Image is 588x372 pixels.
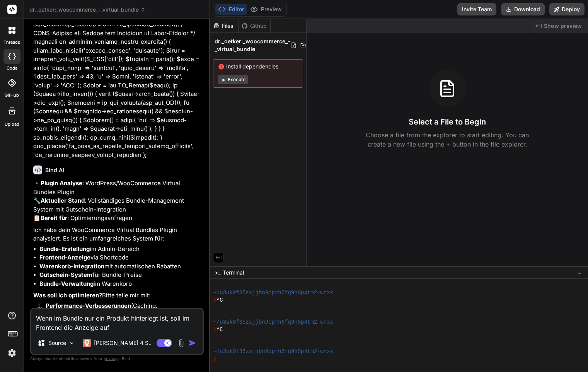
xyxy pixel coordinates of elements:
[33,226,202,243] p: Ich habe dein WooCommerce Virtual Bundles Plugin analysiert. Es ist ein umfangreiches System für:
[94,339,152,347] p: [PERSON_NAME] 4 S..
[41,214,67,222] strong: Bereit für
[216,297,223,304] span: ^C
[189,339,196,347] img: icon
[218,63,298,70] span: Install dependencies
[409,116,486,127] h3: Select a File to Begin
[39,302,202,319] li: (Caching, Datenbankabfragen)
[45,166,64,174] h6: Bind AI
[213,289,333,297] span: ~/u3uk0f35zsjjbn9cprh6fq9h0p4tm2-wnxx
[31,309,203,332] textarea: Wenn im Bundle nur ein Produkt hinterlegt ist, soll im Frontend die Anzeige auf
[216,326,223,333] span: ^C
[218,75,248,84] button: Execute
[213,319,333,326] span: ~/u3uk0f35zsjjbn9cprh6fq9h0p4tm2-wnxx
[549,3,585,15] button: Deploy
[457,3,496,15] button: Invite Team
[104,356,118,361] span: privacy
[41,197,85,204] strong: Aktueller Stand
[39,280,202,288] li: im Warenkorb
[39,271,92,278] strong: Gutschein-System
[213,326,216,333] span: ❯
[39,245,90,253] strong: Bundle-Erstellung
[39,280,94,287] strong: Bundle-Verwaltung
[215,4,247,15] button: Editor
[48,339,66,347] p: Source
[177,339,186,348] img: attachment
[33,179,202,223] p: 🔹 : WordPress/WooCommerce Virtual Bundles Plugin 🔧 : Vollständiges Bundle-Management System mit G...
[33,291,202,300] p: Bitte teile mir mit:
[29,6,146,14] span: dr._oetker:_woocommerce_-_virtual_bundle
[213,355,216,363] span: ❯
[361,130,534,149] p: Choose a file from the explorer to start editing. You can create a new file using the + button in...
[41,179,82,187] strong: Plugin Analyse
[578,269,582,276] span: −
[544,22,582,30] span: Show preview
[213,348,333,355] span: ~/u3uk0f35zsjjbn9cprh6fq9h0p4tm2-wnxx
[30,355,204,362] p: Always double-check its answers. Your in Bind
[39,263,104,270] strong: Warenkorb-Integration
[5,121,19,128] label: Upload
[213,297,216,304] span: ❯
[5,92,19,99] label: GitHub
[501,3,545,15] button: Download
[215,38,291,53] span: dr._oetker:_woocommerce_-_virtual_bundle
[33,292,102,299] strong: Was soll ich optimieren?
[7,65,17,72] label: code
[39,254,90,261] strong: Frontend-Anzeige
[46,302,131,309] strong: Performance-Verbesserungen
[39,271,202,280] li: für Bundle-Preise
[39,253,202,262] li: via Shortcode
[68,340,75,346] img: Pick Models
[239,22,270,30] div: Github
[39,245,202,254] li: im Admin-Bereich
[576,266,583,279] button: −
[223,269,244,276] span: Terminal
[3,39,20,46] label: threads
[247,4,285,15] button: Preview
[5,346,19,360] img: settings
[83,339,91,347] img: Claude 4 Sonnet
[39,262,202,271] li: mit automatischen Rabatten
[210,22,238,30] div: Files
[215,269,220,276] span: >_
